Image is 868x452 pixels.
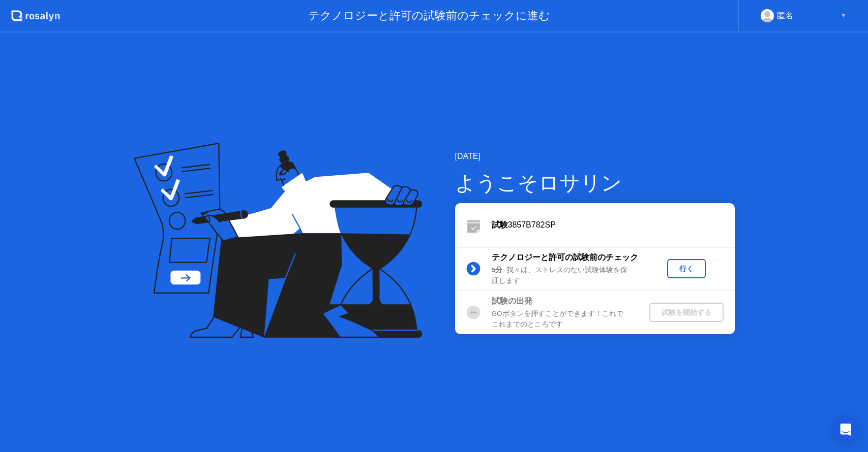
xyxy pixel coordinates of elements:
div: 3857B782SP [492,219,735,231]
div: 匿名 [777,9,793,22]
b: 試験の出発 [492,297,532,305]
div: Open Intercom Messenger [833,417,858,442]
div: ▼ [841,9,846,22]
div: GOボタンを押すことができます！これでこれまでのところです [492,309,638,330]
b: 試験 [492,220,508,229]
div: ようこそロサリン [455,168,735,198]
div: : 我々は、ストレスのない試験体験を保証します [492,265,638,286]
b: 5分 [492,266,503,274]
div: [DATE] [455,150,735,163]
div: 行く [671,264,702,274]
button: 試験を開始する [649,303,724,322]
button: 行く [667,259,706,278]
b: テクノロジーと許可の試験前のチェック [492,253,638,262]
div: 試験を開始する [653,308,720,317]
